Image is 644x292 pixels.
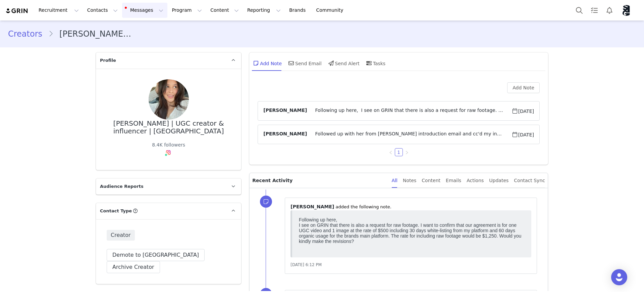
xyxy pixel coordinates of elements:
button: Demote to [GEOGRAPHIC_DATA] [107,249,205,261]
button: Notifications [602,3,617,18]
button: Content [206,3,243,18]
button: Recruitment [35,3,83,18]
span: [PERSON_NAME] [263,130,307,138]
a: Brands [285,3,312,18]
div: Contact Sync [514,173,545,188]
span: Following up here, I see on GRIN that there is also a request for raw footage. I want to confirm ... [307,107,511,115]
span: [PERSON_NAME] [263,107,307,115]
div: Add Note [252,55,282,71]
div: Actions [467,173,484,188]
button: Add Note [507,82,540,93]
li: 1 [395,148,403,156]
span: [DATE] [512,130,534,138]
i: icon: left [389,151,393,155]
div: Open Intercom Messenger [611,269,627,285]
a: Creators [8,28,48,40]
div: Updates [489,173,508,188]
img: grin logo [5,8,29,14]
div: Send Alert [327,55,360,71]
img: instagram.svg [166,150,171,155]
button: Reporting [243,3,285,18]
div: 8.4K followers [152,141,185,149]
p: Recent Activity [252,173,386,188]
a: Community [312,3,351,18]
div: Following up here, [3,3,228,8]
i: icon: right [405,151,409,155]
div: [PERSON_NAME] | UGC creator & influencer | [GEOGRAPHIC_DATA] [107,120,230,135]
button: Search [572,3,587,18]
button: Profile [617,5,639,16]
img: 800d48eb-955a-4027-b035-879a6d4b1164.png [621,5,632,16]
img: bf215bd2-c150-4763-aa0d-d3ef78f17248--s.jpg [149,79,189,120]
div: Tasks [365,55,386,71]
button: Contacts [83,3,122,18]
p: ⁨ ⁩ ⁨added⁩ the following note. [290,203,531,210]
span: Audience Reports [100,183,144,190]
p: Followed up with her from [PERSON_NAME] introduction email and cc'd my influencer email so they s... [3,3,228,13]
div: Send Email [287,55,322,71]
li: Previous Page [387,148,395,156]
button: Archive Creator [107,261,160,273]
span: Followed up with her from [PERSON_NAME] introduction email and cc'd my influencer email so they s... [307,130,511,138]
li: Next Page [403,148,411,156]
span: [DATE] [512,107,534,115]
button: Program [168,3,206,18]
span: Creator [107,230,135,241]
div: I see on GRIN that there is also a request for raw footage. I want to confirm that our agreement ... [3,8,228,30]
span: Contact Type [100,208,132,214]
span: [DATE] 6:12 PM [290,262,322,267]
div: Content [422,173,440,188]
a: 1 [395,149,402,156]
div: Emails [446,173,461,188]
span: Profile [100,57,116,64]
div: All [392,173,397,188]
a: Tasks [587,3,602,18]
div: Notes [403,173,416,188]
button: Messages [122,3,167,18]
span: [PERSON_NAME] [290,204,334,209]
